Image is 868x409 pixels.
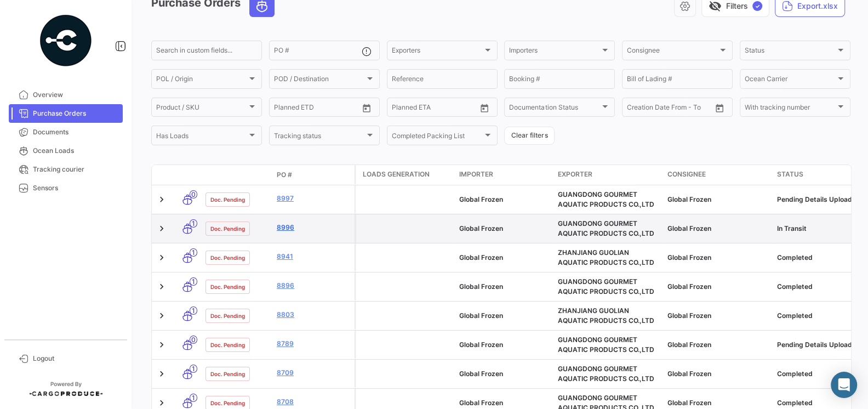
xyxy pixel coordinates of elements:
button: Open calendar [358,100,375,116]
span: Global Frozen [667,253,711,262]
a: Expand/Collapse Row [156,339,167,350]
span: Global Frozen [459,399,503,407]
a: 8941 [277,252,350,262]
span: Loads generation [363,169,430,179]
input: From [274,105,289,113]
span: Status [777,169,803,179]
span: Global Frozen [667,224,711,232]
span: 0 [190,190,197,198]
span: ZHANJIANG GUOLIAN AQUATIC PRODUCTS CO.,LTD [558,248,654,266]
input: From [392,105,407,113]
span: PO # [277,170,292,180]
a: Overview [9,86,123,104]
a: Ocean Loads [9,141,123,160]
a: Documents [9,123,123,141]
datatable-header-cell: Importer [455,165,553,185]
span: Completed Packing List [392,133,483,141]
a: Expand/Collapse Row [156,223,167,234]
span: ✓ [752,1,762,11]
span: Status [745,48,836,56]
span: Logout [33,354,118,363]
a: Tracking courier [9,160,123,179]
span: With tracking number [745,105,836,113]
a: Purchase Orders [9,104,123,123]
datatable-header-cell: Transport mode [174,171,201,179]
span: ZHANJIANG GUOLIAN AQUATIC PRODUCTS CO.,LTD [558,306,654,325]
span: Global Frozen [667,340,711,349]
span: Tracking status [274,133,365,141]
span: Doc. Pending [210,311,245,320]
span: Doc. Pending [210,253,245,262]
span: GUANGDONG GOURMET AQUATIC PRODUCTS CO.,LTD [558,336,654,354]
span: Overview [33,90,118,100]
span: 1 [190,277,197,286]
span: Doc. Pending [210,340,245,349]
span: Exporter [558,169,592,179]
span: Exporters [392,48,483,56]
span: Importers [509,48,600,56]
a: Expand/Collapse Row [156,194,167,205]
span: Sensors [33,183,118,193]
span: GUANGDONG GOURMET AQUATIC PRODUCTS CO.,LTD [558,365,654,383]
a: 8803 [277,310,350,320]
span: Doc. Pending [210,399,245,407]
span: Has Loads [156,133,247,141]
span: GUANGDONG GOURMET AQUATIC PRODUCTS CO.,LTD [558,277,654,296]
a: 8708 [277,397,350,407]
a: Sensors [9,179,123,197]
span: Global Frozen [667,370,711,378]
span: Global Frozen [459,370,503,378]
span: Consignee [667,169,706,179]
span: POD / Destination [274,77,365,84]
span: Global Frozen [459,195,503,203]
span: Global Frozen [459,282,503,291]
a: Expand/Collapse Row [156,310,167,321]
a: Expand/Collapse Row [156,368,167,379]
span: Global Frozen [667,311,711,320]
button: Open calendar [711,100,728,116]
span: Tracking courier [33,164,118,174]
span: GUANGDONG GOURMET AQUATIC PRODUCTS CO.,LTD [558,219,654,237]
img: powered-by.png [38,13,93,68]
span: Doc. Pending [210,195,245,204]
a: Expand/Collapse Row [156,252,167,263]
span: Product / SKU [156,105,247,113]
button: Clear filters [504,127,555,145]
span: Ocean Carrier [745,77,836,84]
span: Consignee [627,48,718,56]
span: Global Frozen [459,224,503,232]
span: 1 [190,394,197,402]
span: Global Frozen [459,311,503,320]
span: GUANGDONG GOURMET AQUATIC PRODUCTS CO.,LTD [558,190,654,208]
datatable-header-cell: Consignee [663,165,773,185]
datatable-header-cell: PO # [272,166,355,184]
span: 1 [190,306,197,315]
span: Global Frozen [667,282,711,291]
button: Open calendar [476,100,493,116]
span: Doc. Pending [210,282,245,291]
a: Expand/Collapse Row [156,281,167,292]
a: 8997 [277,194,350,203]
input: To [297,105,337,113]
span: Documents [33,127,118,137]
span: Importer [459,169,493,179]
span: 0 [190,336,197,344]
datatable-header-cell: Doc. Status [201,171,272,179]
span: POL / Origin [156,77,247,84]
a: 8896 [277,281,350,291]
span: Doc. Pending [210,224,245,233]
input: To [415,105,455,113]
a: 8996 [277,223,350,232]
div: Abrir Intercom Messenger [831,372,857,398]
a: 8709 [277,368,350,378]
span: 1 [190,248,197,257]
span: Purchase Orders [33,109,118,118]
input: To [650,105,690,113]
a: Expand/Collapse Row [156,397,167,408]
span: Global Frozen [667,195,711,203]
datatable-header-cell: Loads generation [356,165,455,185]
span: Doc. Pending [210,370,245,378]
span: Global Frozen [459,340,503,349]
span: Global Frozen [667,399,711,407]
span: Documentation Status [509,105,600,113]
